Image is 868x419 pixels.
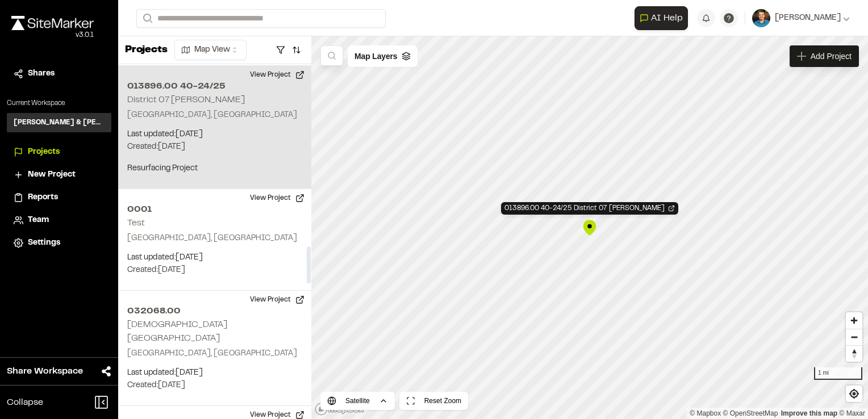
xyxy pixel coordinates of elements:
[243,291,311,309] button: View Project
[752,9,770,27] img: User
[127,219,145,227] h2: Test
[846,346,862,362] span: Reset bearing to north
[11,16,94,30] img: rebrand.png
[651,11,683,25] span: AI Help
[127,304,302,318] h2: 032068.00
[14,237,105,249] a: Settings
[399,392,468,410] button: Reset Zoom
[127,321,227,342] h2: [DEMOGRAPHIC_DATA][GEOGRAPHIC_DATA]
[814,367,862,380] div: 1 mi
[28,214,49,227] span: Team
[846,329,862,345] button: Zoom out
[14,214,105,227] a: Team
[127,264,302,276] p: Created: [DATE]
[28,68,55,80] span: Shares
[136,9,157,28] button: Search
[28,169,76,181] span: New Project
[7,364,83,378] span: Share Workspace
[690,409,721,417] a: Mapbox
[127,252,302,264] p: Last updated: [DATE]
[846,345,862,362] button: Reset bearing to north
[127,96,245,104] h2: District 07 [PERSON_NAME]
[581,219,598,236] div: Map marker
[11,30,94,40] div: Oh geez...please don't...
[127,162,302,175] p: Resurfacing Project
[127,128,302,141] p: Last updated: [DATE]
[781,409,837,417] a: Map feedback
[723,409,778,417] a: OpenStreetMap
[127,367,302,379] p: Last updated: [DATE]
[846,386,862,402] button: Find my location
[635,6,688,30] button: Open AI Assistant
[315,403,365,416] a: Mapbox logo
[752,9,850,27] button: [PERSON_NAME]
[28,146,60,158] span: Projects
[243,66,311,84] button: View Project
[14,191,105,204] a: Reports
[127,109,302,121] p: [GEOGRAPHIC_DATA], [GEOGRAPHIC_DATA]
[127,379,302,392] p: Created: [DATE]
[127,79,302,93] h2: 013896.00 40-24/25
[775,12,841,24] span: [PERSON_NAME]
[14,169,105,181] a: New Project
[354,50,397,62] span: Map Layers
[14,68,105,80] a: Shares
[127,203,302,216] h2: 0001
[7,396,43,409] span: Collapse
[28,191,58,204] span: Reports
[127,347,302,360] p: [GEOGRAPHIC_DATA], [GEOGRAPHIC_DATA]
[14,146,105,158] a: Projects
[127,232,302,245] p: [GEOGRAPHIC_DATA], [GEOGRAPHIC_DATA]
[811,51,852,62] span: Add Project
[127,141,302,153] p: Created: [DATE]
[7,98,111,108] p: Current Workspace
[501,202,678,215] div: Open Project
[28,237,60,249] span: Settings
[14,118,105,128] h3: [PERSON_NAME] & [PERSON_NAME] Inc.
[635,6,692,30] div: Open AI Assistant
[243,189,311,207] button: View Project
[839,409,865,417] a: Maxar
[846,312,862,329] button: Zoom in
[320,392,395,410] button: Satellite
[125,43,168,58] p: Projects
